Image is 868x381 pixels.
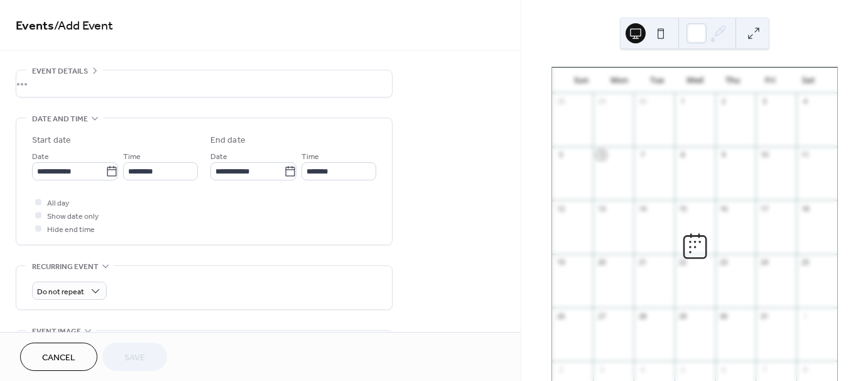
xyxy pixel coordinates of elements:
[800,150,810,160] div: 11
[678,365,688,374] div: 5
[37,285,84,299] span: Do not repeat
[32,260,99,273] span: Recurring event
[54,14,113,38] span: / Add Event
[678,204,688,213] div: 15
[678,150,688,160] div: 8
[47,223,95,236] span: Hide end time
[676,68,713,93] div: Wed
[597,365,606,374] div: 3
[637,311,647,321] div: 28
[759,150,769,160] div: 10
[800,97,810,106] div: 4
[597,311,606,321] div: 27
[16,14,54,38] a: Events
[32,150,49,163] span: Date
[800,258,810,267] div: 25
[47,210,99,223] span: Show date only
[719,365,729,374] div: 6
[597,258,606,267] div: 20
[719,311,729,321] div: 30
[32,65,88,78] span: Event details
[719,258,729,267] div: 23
[678,311,688,321] div: 29
[800,204,810,213] div: 18
[678,258,688,267] div: 22
[556,258,565,267] div: 19
[20,343,97,371] button: Cancel
[800,365,810,374] div: 8
[210,134,246,147] div: End date
[556,365,565,374] div: 2
[32,325,81,338] span: Event image
[210,150,227,163] span: Date
[16,70,392,97] div: •••
[759,311,769,321] div: 31
[719,150,729,160] div: 9
[301,150,319,163] span: Time
[637,150,647,160] div: 7
[597,204,606,213] div: 13
[759,258,769,267] div: 24
[719,97,729,106] div: 2
[42,351,75,365] span: Cancel
[759,204,769,213] div: 17
[789,68,827,93] div: Sat
[597,97,606,106] div: 29
[562,68,600,93] div: Sun
[556,311,565,321] div: 26
[600,68,637,93] div: Mon
[47,197,69,210] span: All day
[556,97,565,106] div: 28
[759,97,769,106] div: 3
[638,68,676,93] div: Tue
[637,97,647,106] div: 30
[637,365,647,374] div: 4
[123,150,141,163] span: Time
[556,204,565,213] div: 12
[637,204,647,213] div: 14
[556,150,565,160] div: 5
[637,258,647,267] div: 21
[751,68,789,93] div: Fri
[759,365,769,374] div: 7
[32,113,88,126] span: Date and time
[32,134,71,147] div: Start date
[678,97,688,106] div: 1
[713,68,751,93] div: Thu
[800,311,810,321] div: 1
[597,150,606,160] div: 6
[719,204,729,213] div: 16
